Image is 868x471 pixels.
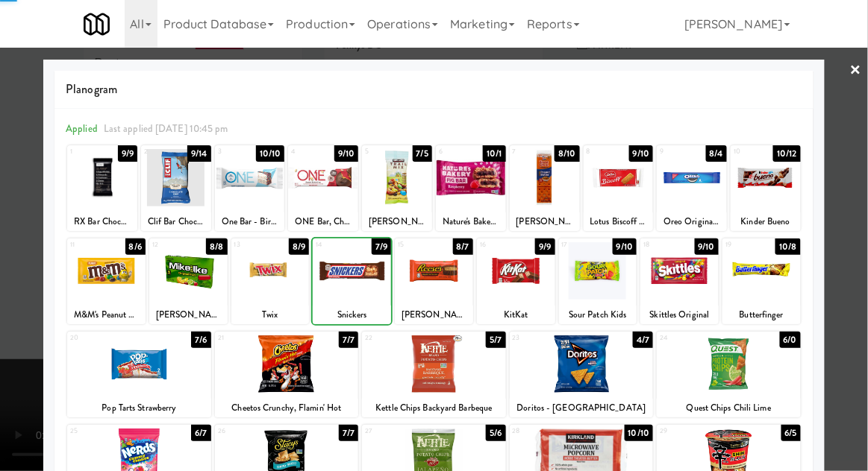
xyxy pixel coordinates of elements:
[144,145,176,158] div: 2
[362,332,506,417] div: 225/7Kettle Chips Backyard Barbeque
[512,399,652,417] div: Doritos - [GEOGRAPHIC_DATA]
[731,212,801,231] div: Kinder Bueno
[118,145,137,162] div: 9/9
[555,145,579,162] div: 8/10
[372,238,391,255] div: 7/9
[587,145,619,158] div: 8
[217,212,283,231] div: One Bar - Birthday Cake
[365,145,397,158] div: 5
[722,306,801,324] div: Butterfinger
[316,238,352,251] div: 14
[733,212,799,231] div: Kinder Bueno
[695,238,719,255] div: 9/10
[436,212,506,231] div: Nature's Bakery Raspberry Fig Bar
[483,145,505,162] div: 10/1
[584,212,654,231] div: Lotus Biscoff Cookies
[477,306,555,324] div: KitKat
[633,332,653,348] div: 4/7
[780,332,801,348] div: 6/0
[104,121,228,136] span: Last applied [DATE] 10:45 pm
[773,145,801,162] div: 10/12
[67,238,146,324] div: 118/6M&M's Peanut Chocolate
[660,425,728,437] div: 29
[288,212,358,231] div: ONE Bar, Chocolate Peanut Butter Cup
[70,332,139,344] div: 20
[586,212,652,231] div: Lotus Biscoff Cookies
[334,145,358,162] div: 9/10
[629,145,653,162] div: 9/10
[149,306,228,324] div: [PERSON_NAME] and [PERSON_NAME] Original
[613,238,637,255] div: 9/10
[486,332,505,348] div: 5/7
[643,306,716,324] div: Skittles Original
[256,145,285,162] div: 10/10
[84,11,110,37] img: Micromart
[288,145,358,231] div: 49/10ONE Bar, Chocolate Peanut Butter Cup
[559,306,637,324] div: Sour Patch Kids
[660,332,728,344] div: 24
[722,238,801,324] div: 1910/8Butterfinger
[69,212,135,231] div: RX Bar Chocolate Sea Salt
[66,121,98,136] span: Applied
[234,238,270,251] div: 13
[477,238,555,324] div: 169/9KitKat
[141,212,211,231] div: Clif Bar Chocolate Chip
[725,306,799,324] div: Butterfinger
[125,238,146,255] div: 8/6
[439,145,471,158] div: 6
[395,306,473,324] div: [PERSON_NAME] Milk Chocolate Peanut Butter
[731,145,801,231] div: 1010/12Kinder Bueno
[67,306,146,324] div: M&M's Peanut Chocolate
[657,399,801,417] div: Quest Chips Chili Lime
[67,145,137,231] div: 19/9RX Bar Chocolate Sea Salt
[781,425,801,441] div: 6/5
[289,238,309,255] div: 8/9
[625,425,654,441] div: 10/10
[706,145,727,162] div: 8/4
[413,145,432,162] div: 7/5
[659,399,799,417] div: Quest Chips Chili Lime
[559,238,637,324] div: 179/10Sour Patch Kids
[67,212,137,231] div: RX Bar Chocolate Sea Salt
[187,145,210,162] div: 9/14
[657,332,801,417] div: 246/0Quest Chips Chili Lime
[217,399,357,417] div: Cheetos Crunchy, Flamin' Hot
[513,145,545,158] div: 7
[535,238,555,255] div: 9/9
[486,425,505,441] div: 5/6
[657,145,727,231] div: 98/4Oreo Original Cookie
[362,212,432,231] div: [PERSON_NAME] Trail Mix
[231,238,310,324] div: 138/9Twix
[218,425,287,437] div: 26
[513,425,581,437] div: 28
[734,145,766,158] div: 10
[215,332,359,417] div: 217/7Cheetos Crunchy, Flamin' Hot
[584,145,654,231] div: 89/10Lotus Biscoff Cookies
[725,238,761,251] div: 19
[362,145,432,231] div: 57/5[PERSON_NAME] Trail Mix
[206,238,227,255] div: 8/8
[215,145,285,231] div: 310/10One Bar - Birthday Cake
[561,306,635,324] div: Sour Patch Kids
[66,78,802,101] span: Planogram
[850,48,862,94] a: ×
[480,238,516,251] div: 16
[141,145,211,231] div: 29/14Clif Bar Chocolate Chip
[215,399,359,417] div: Cheetos Crunchy, Flamin' Hot
[69,306,143,324] div: M&M's Peanut Chocolate
[70,425,139,437] div: 25
[313,306,391,324] div: Snickers
[510,399,654,417] div: Doritos - [GEOGRAPHIC_DATA]
[660,145,692,158] div: 9
[398,238,434,251] div: 15
[362,399,506,417] div: Kettle Chips Backyard Barbeque
[659,212,725,231] div: Oreo Original Cookie
[640,238,719,324] div: 189/10Skittles Original
[510,332,654,417] div: 234/7Doritos - [GEOGRAPHIC_DATA]
[234,306,307,324] div: Twix
[510,145,580,231] div: 78/10[PERSON_NAME] Toast Chee Peanut Butter
[67,399,211,417] div: Pop Tarts Strawberry
[218,145,250,158] div: 3
[395,238,473,324] div: 158/7[PERSON_NAME] Milk Chocolate Peanut Butter
[453,238,473,255] div: 8/7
